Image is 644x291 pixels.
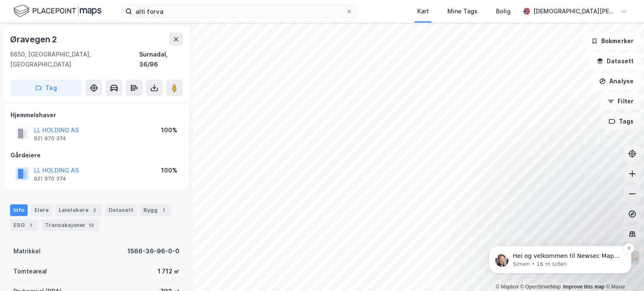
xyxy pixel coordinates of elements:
[476,193,644,287] iframe: Intercom notifications melding
[42,219,99,231] div: Transaksjoner
[36,59,145,67] p: Hei og velkommen til Newsec Maps, [DEMOGRAPHIC_DATA][PERSON_NAME] det er du lurer på så er det ba...
[10,150,182,160] div: Gårdeiere
[10,110,182,120] div: Hjemmelshaver
[147,50,158,61] button: Dismiss notification
[13,246,41,256] div: Matrikkel
[34,175,66,182] div: 921 970 374
[10,49,139,70] div: 6650, [GEOGRAPHIC_DATA], [GEOGRAPHIC_DATA]
[600,93,641,110] button: Filter
[13,266,47,276] div: Tomteareal
[447,6,478,16] div: Mine Tags
[13,4,101,18] img: logo.f888ab2527a4732fd821a326f86c7f29.svg
[139,49,183,70] div: Surnadal, 36/96
[140,204,171,216] div: Bygg
[55,204,102,216] div: Leietakere
[520,284,561,290] a: OpenStreetMap
[533,6,617,16] div: [DEMOGRAPHIC_DATA][PERSON_NAME]
[592,73,641,90] button: Analyse
[161,165,177,175] div: 100%
[10,204,28,216] div: Info
[602,113,641,130] button: Tags
[36,67,145,75] p: Message from Simen, sent 16 m siden
[10,33,59,46] div: Øravegen 2
[13,53,155,80] div: message notification from Simen, 16 m siden. Hei og velkommen til Newsec Maps, Christian Om det e...
[105,204,137,216] div: Datasett
[584,33,641,49] button: Bokmerker
[31,204,52,216] div: Eiere
[26,221,35,229] div: 1
[34,135,66,142] div: 921 970 374
[496,284,519,290] a: Mapbox
[19,60,32,74] img: Profile image for Simen
[10,219,38,231] div: ESG
[127,246,179,256] div: 1566-36-96-0-0
[159,206,168,214] div: 1
[161,125,177,135] div: 100%
[87,221,96,229] div: 13
[496,6,511,16] div: Bolig
[158,266,179,276] div: 1 712 ㎡
[417,6,429,16] div: Kart
[563,284,605,290] a: Improve this map
[10,80,82,96] button: Tag
[132,5,346,18] input: Søk på adresse, matrikkel, gårdeiere, leietakere eller personer
[589,53,641,70] button: Datasett
[90,206,99,214] div: 2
